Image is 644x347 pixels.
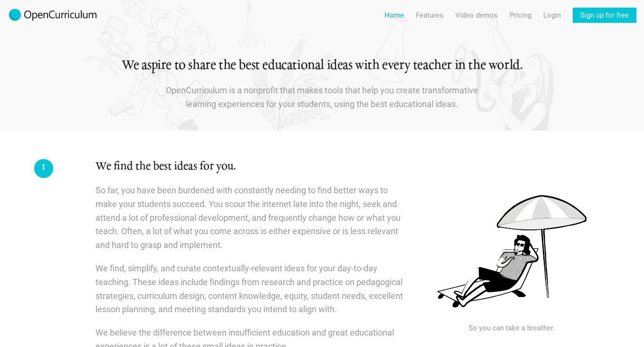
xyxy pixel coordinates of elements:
a: Sign up for free [573,8,636,23]
a: Login [543,8,561,23]
a: Home [384,8,404,23]
a: Video demos [455,8,498,23]
p: OpenCurriculum is a nonprofit that makes tools that help you create transformative learning exper... [165,84,479,111]
div: So you can take a breather. [428,322,596,334]
div: 1 [34,159,53,178]
h2: We find the best ideas for you. [96,159,406,175]
img: about-graphics-1.png [428,188,596,314]
a: Pricing [509,8,531,23]
p: We find, simplify, and curate contextually-relevant ideas for your day-to-day teaching. These ide... [96,262,406,317]
a: Features [416,8,443,23]
p: So far, you have been burdened with constantly needing to find better ways to make your students ... [96,184,406,252]
h1: We aspire to share the best educational ideas with every teacher in the world. [48,57,596,74]
img: 2017-logo-m.png [8,8,98,23]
